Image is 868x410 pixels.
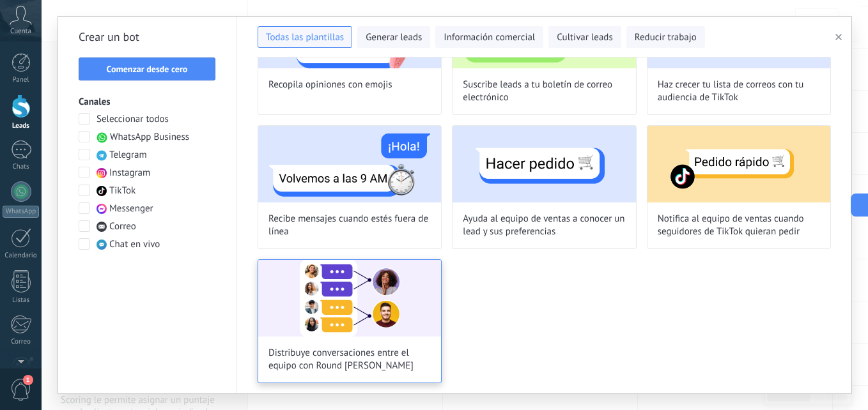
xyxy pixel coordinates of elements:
span: 1 [23,375,33,385]
div: Panel [3,76,40,84]
span: Correo [109,220,136,233]
h3: Canales [79,96,216,108]
span: Todas las plantillas [266,31,344,44]
span: Cuenta [10,27,31,36]
span: Ayuda al equipo de ventas a conocer un lead y sus preferencias [463,213,625,238]
span: Información comercial [444,31,535,44]
div: Correo [3,338,40,346]
img: Distribuye conversaciones entre el equipo con Round Robin [258,260,441,337]
span: Messenger [109,202,153,215]
button: Información comercial [435,26,543,48]
button: Todas las plantillas [258,26,352,48]
img: Ayuda al equipo de ventas a conocer un lead y sus preferencias [453,126,635,202]
img: Notifica al equipo de ventas cuando seguidores de TikTok quieran pedir [647,126,830,202]
div: WhatsApp [3,206,39,218]
button: Cultivar leads [548,26,621,48]
img: Recibe mensajes cuando estés fuera de línea [258,126,441,202]
span: Generar leads [366,31,422,44]
div: Listas [3,296,40,305]
button: Reducir trabajo [626,26,705,48]
span: Notifica al equipo de ventas cuando seguidores de TikTok quieran pedir [658,213,820,238]
span: Seleccionar todos [97,113,169,126]
span: TikTok [109,185,136,197]
span: Suscribe leads a tu boletín de correo electrónico [463,79,625,104]
div: Leads [3,122,40,130]
span: Distribuye conversaciones entre el equipo con Round [PERSON_NAME] [268,347,431,372]
span: Telegram [109,149,147,162]
span: Cultivar leads [557,31,612,44]
span: Instagram [109,167,150,179]
span: Chat en vivo [109,238,160,251]
span: Recibe mensajes cuando estés fuera de línea [268,213,431,238]
div: Calendario [3,252,40,260]
h2: Crear un bot [79,27,216,47]
span: Haz crecer tu lista de correos con tu audiencia de TikTok [658,79,820,104]
button: Generar leads [357,26,430,48]
span: WhatsApp Business [110,131,189,144]
span: Recopila opiniones con emojis [268,79,392,91]
div: Chats [3,163,40,171]
button: Comenzar desde cero [79,57,215,80]
span: Reducir trabajo [635,31,697,44]
span: Comenzar desde cero [107,65,188,73]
